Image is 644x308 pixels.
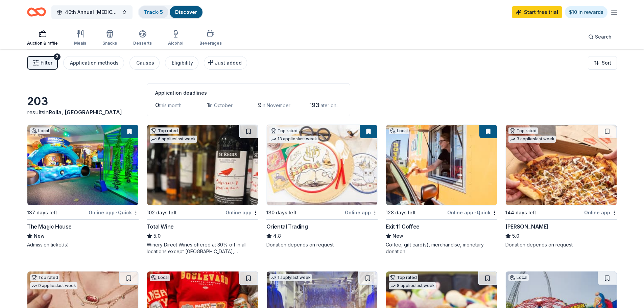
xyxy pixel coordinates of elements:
span: 9 [258,101,262,109]
div: Admission ticket(s) [27,241,139,248]
a: Home [27,4,46,20]
span: in [44,109,122,116]
div: results [27,108,139,116]
div: Top rated [150,127,179,134]
div: Total Wine [147,222,174,231]
img: Image for Oriental Trading [267,125,378,205]
span: Filter [41,59,52,67]
div: Oriental Trading [266,222,308,231]
div: 9 applies last week [30,282,77,289]
div: Top rated [30,274,59,281]
div: 144 days left [505,209,536,217]
button: Eligibility [165,56,198,70]
div: 1 apply last week [269,274,312,281]
button: Desserts [133,27,152,49]
span: Sort [602,59,611,67]
img: Image for Exit 11 Coffee [386,125,497,205]
div: Online app [345,208,378,217]
div: Donation depends on request [266,241,378,248]
div: Top rated [269,127,299,134]
span: this month [159,102,182,108]
button: Application methods [63,56,124,70]
button: Sort [588,56,617,70]
button: Causes [129,56,160,70]
span: 5.0 [153,232,161,240]
div: 6 applies last week [150,136,197,143]
div: Top rated [389,274,418,281]
div: Auction & raffle [27,41,58,46]
div: Eligibility [172,59,193,67]
button: Snacks [102,27,117,49]
button: Beverages [199,27,222,49]
button: Search [583,30,617,44]
span: 40th Annual [MEDICAL_DATA] Gala [65,8,119,16]
div: 137 days left [27,209,57,217]
span: 0 [155,101,159,109]
a: Image for Exit 11 CoffeeLocal128 days leftOnline app•QuickExit 11 CoffeeNewCoffee, gift card(s), ... [386,124,497,255]
span: • [474,210,476,215]
a: Image for Oriental TradingTop rated13 applieslast week130 days leftOnline appOriental Trading4.8D... [266,124,378,248]
div: 8 applies last week [389,282,436,289]
div: Online app [584,208,617,217]
div: Snacks [102,41,117,46]
div: Donation depends on request [505,241,617,248]
span: New [34,232,45,240]
div: 13 applies last week [269,136,318,143]
div: 203 [27,95,139,108]
span: 4.8 [273,232,281,240]
span: 5.0 [512,232,519,240]
span: Rolla, [GEOGRAPHIC_DATA] [49,109,122,116]
div: Exit 11 Coffee [386,222,419,231]
button: Auction & raffle [27,27,58,49]
span: New [392,232,403,240]
span: in October [209,102,233,108]
span: Just added [215,60,242,66]
div: Top rated [508,127,538,134]
div: Local [150,274,170,281]
div: 2 [54,53,61,60]
div: Online app Quick [447,208,497,217]
div: Winery Direct Wines offered at 30% off in all locations except [GEOGRAPHIC_DATA], [GEOGRAPHIC_DAT... [147,241,258,255]
div: [PERSON_NAME] [505,222,548,231]
div: The Magic House [27,222,72,231]
div: Local [508,274,529,281]
div: Beverages [199,41,222,46]
div: Application methods [70,59,119,67]
div: Local [30,127,50,134]
span: 193 [309,101,319,109]
span: in November [262,102,290,108]
a: Start free trial [512,6,562,18]
a: $10 in rewards [565,6,607,18]
img: Image for Casey's [506,125,617,205]
button: Filter2 [27,56,58,70]
button: Alcohol [168,27,183,49]
button: Just added [204,56,247,70]
a: Track· 5 [144,9,163,15]
div: Local [389,127,409,134]
div: Alcohol [168,41,183,46]
a: Discover [175,9,197,15]
div: Coffee, gift card(s), merchandise, monetary donation [386,241,497,255]
span: 1 [207,101,209,109]
div: Online app [225,208,258,217]
span: • [116,210,117,215]
div: 130 days left [266,209,296,217]
div: Application deadlines [155,89,342,97]
div: 3 applies last week [508,136,556,143]
a: Image for Casey'sTop rated3 applieslast week144 days leftOnline app[PERSON_NAME]5.0Donation depen... [505,124,617,248]
span: later on... [319,102,339,108]
button: Track· 5Discover [138,5,203,19]
div: 102 days left [147,209,177,217]
div: 128 days left [386,209,416,217]
div: Desserts [133,41,152,46]
div: Causes [136,59,154,67]
span: Search [595,33,612,41]
div: Online app Quick [89,208,139,217]
button: 40th Annual [MEDICAL_DATA] Gala [51,5,133,19]
a: Image for The Magic HouseLocal137 days leftOnline app•QuickThe Magic HouseNewAdmission ticket(s) [27,124,139,248]
a: Image for Total WineTop rated6 applieslast week102 days leftOnline appTotal Wine5.0Winery Direct ... [147,124,258,255]
div: Meals [74,41,86,46]
img: Image for The Magic House [27,125,138,205]
button: Meals [74,27,86,49]
img: Image for Total Wine [147,125,258,205]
